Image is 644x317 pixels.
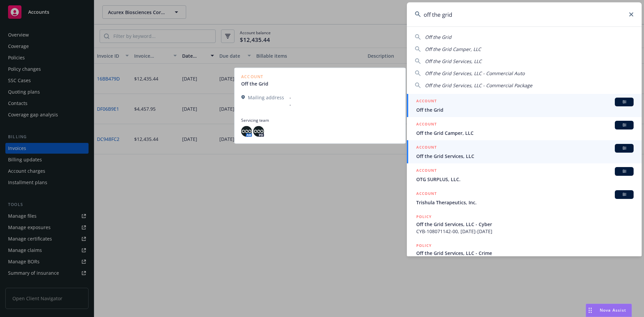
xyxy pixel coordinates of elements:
[586,304,632,317] button: Nova Assist
[416,129,634,137] span: Off the Grid Camper, LLC
[416,228,634,235] span: CYB-108071142-00, [DATE]-[DATE]
[407,239,642,267] a: POLICYOff the Grid Services, LLC - Crime
[416,153,634,160] span: Off the Grid Services, LLC
[416,98,437,106] h5: ACCOUNT
[407,187,642,210] a: ACCOUNTBITrishula Therapeutics, Inc.
[416,213,432,220] h5: POLICY
[425,34,451,40] span: Off the Grid
[407,94,642,117] a: ACCOUNTBIOff the Grid
[416,190,437,198] h5: ACCOUNT
[416,199,634,206] span: Trishula Therapeutics, Inc.
[416,176,634,183] span: OTG SURPLUS, LLC.
[416,121,437,129] h5: ACCOUNT
[618,122,631,128] span: BI
[618,145,631,151] span: BI
[407,163,642,187] a: ACCOUNTBIOTG SURPLUS, LLC.
[416,242,432,249] h5: POLICY
[425,82,532,89] span: Off the Grid Services, LLC - Commercial Package
[416,144,437,152] h5: ACCOUNT
[407,140,642,163] a: ACCOUNTBIOff the Grid Services, LLC
[425,58,482,64] span: Off the Grid Services, LLC
[425,46,481,52] span: Off the Grid Camper, LLC
[407,2,642,27] input: Search...
[416,106,634,113] span: Off the Grid
[618,168,631,174] span: BI
[416,167,437,175] h5: ACCOUNT
[407,117,642,140] a: ACCOUNTBIOff the Grid Camper, LLC
[586,304,594,317] div: Drag to move
[618,192,631,198] span: BI
[600,307,626,313] span: Nova Assist
[416,250,634,257] span: Off the Grid Services, LLC - Crime
[416,221,634,228] span: Off the Grid Services, LLC - Cyber
[425,70,525,76] span: Off the Grid Services, LLC - Commercial Auto
[407,210,642,239] a: POLICYOff the Grid Services, LLC - CyberCYB-108071142-00, [DATE]-[DATE]
[618,99,631,105] span: BI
